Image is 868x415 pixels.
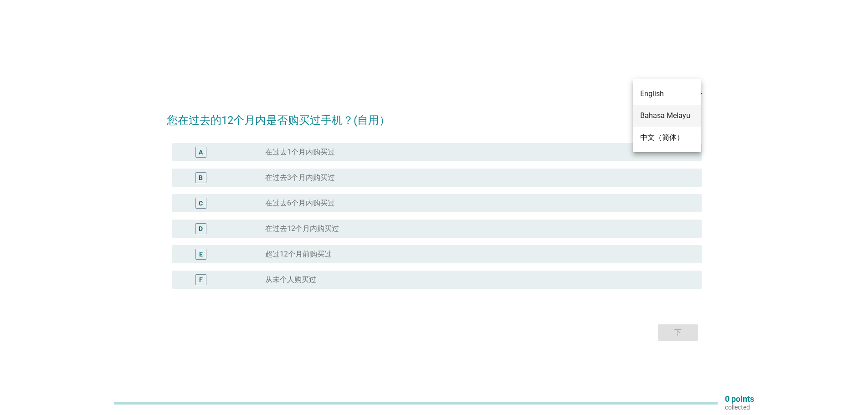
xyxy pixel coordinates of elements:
h2: 您在过去的12个月内是否购买过手机？(自用） [167,103,702,128]
i: arrow_drop_down [691,81,702,92]
p: collected [725,403,754,411]
label: 在过去1个月内购买过 [265,148,335,157]
div: E [199,249,203,259]
label: 从未个人购买过 [265,275,316,284]
div: 中文（简体） [640,132,694,143]
div: D [199,224,203,233]
label: 在过去3个月内购买过 [265,173,335,182]
p: 0 points [725,395,754,403]
label: 超过12个月前购买过 [265,250,332,259]
label: 在过去12个月内购买过 [265,224,339,233]
div: A [199,147,203,157]
div: C [199,198,203,208]
div: English [640,88,694,99]
div: Bahasa Melayu [640,110,694,121]
div: F [199,275,203,284]
div: B [199,173,203,182]
label: 在过去6个月内购买过 [265,199,335,208]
